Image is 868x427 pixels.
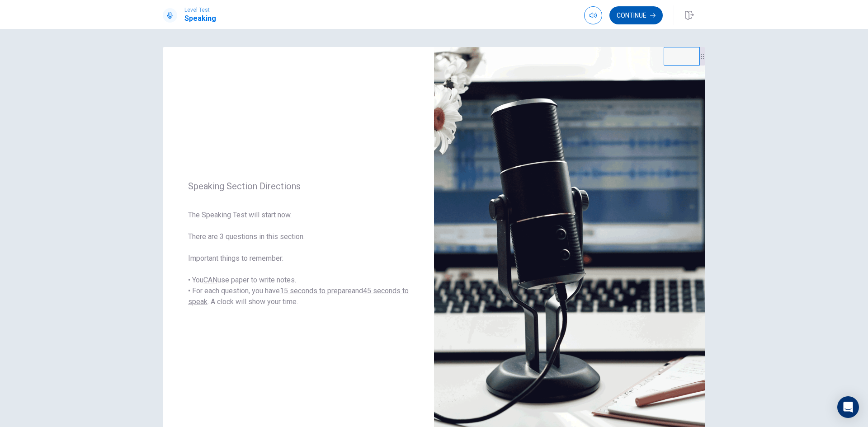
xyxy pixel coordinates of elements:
span: The Speaking Test will start now. There are 3 questions in this section. Important things to reme... [188,210,409,307]
h1: Speaking [184,13,216,24]
div: Open Intercom Messenger [837,396,859,418]
u: 15 seconds to prepare [280,286,352,295]
u: CAN [203,276,217,284]
button: Continue [609,6,663,24]
span: Level Test [184,7,216,13]
span: Speaking Section Directions [188,181,409,192]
